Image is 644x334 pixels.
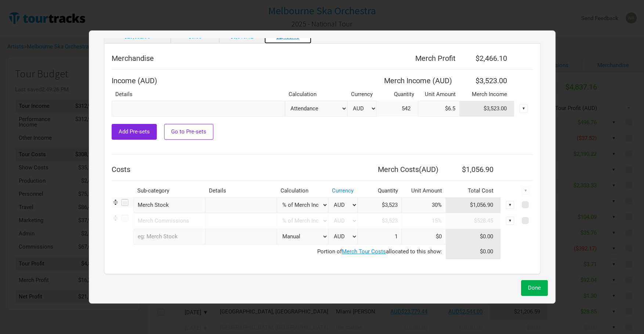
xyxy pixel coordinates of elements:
th: Merchandise [112,51,289,66]
td: $3,523.00 [459,101,514,117]
img: Re-order [112,198,119,206]
th: Income ( AUD ) [112,73,377,88]
th: Merch Income ( AUD ) [377,73,459,88]
span: Portion of allocated to this show: [317,248,442,255]
div: ▼ [522,187,530,195]
th: $1,056.90 [446,162,501,177]
th: Currency [347,88,377,101]
th: Sub-category [134,184,205,197]
th: $2,466.10 [459,51,514,66]
th: Total Cost [446,184,501,197]
th: Calculation [277,184,328,197]
div: Merch Commissions [134,213,205,229]
th: Merch Costs ( AUD ) [358,162,446,177]
div: $0.00 [178,34,211,40]
th: Quantity [358,184,402,197]
input: % merch income [402,197,446,213]
span: 542 [402,105,418,112]
th: Calculation [285,88,347,101]
div: ▼ [520,104,528,113]
div: ▼ [506,201,514,209]
th: Quantity [377,88,418,101]
span: Done [528,285,541,291]
span: Go to Pre-sets [171,128,206,135]
img: Re-order [112,214,119,222]
button: Done [521,280,548,296]
td: $528.45 [446,213,501,229]
a: Merch Tour Costs [342,248,386,255]
td: $1,056.90 [446,197,501,213]
td: $0.00 [446,229,501,245]
input: eg: Merch Stock [134,229,205,245]
th: Details [205,184,277,197]
div: $29,582.90 [112,34,163,40]
a: Currency [332,187,354,194]
div: Merch Stock [134,197,205,213]
div: $2,466.10 [272,34,304,40]
th: Merch Income [459,88,514,101]
th: Details [112,88,285,101]
th: Unit Amount [402,184,446,197]
button: Add Pre-sets [112,124,157,140]
input: % merch income [402,213,446,229]
td: $0.00 [446,245,501,259]
button: Go to Pre-sets [164,124,213,140]
th: Merch Profit [289,51,459,66]
span: Costs [112,165,130,174]
th: $3,523.00 [459,73,514,88]
span: Add Pre-sets [119,128,150,135]
th: Unit Amount [418,88,459,101]
input: per head [418,101,459,117]
div: $6,015.12 [227,34,257,40]
div: ▼ [506,217,514,225]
